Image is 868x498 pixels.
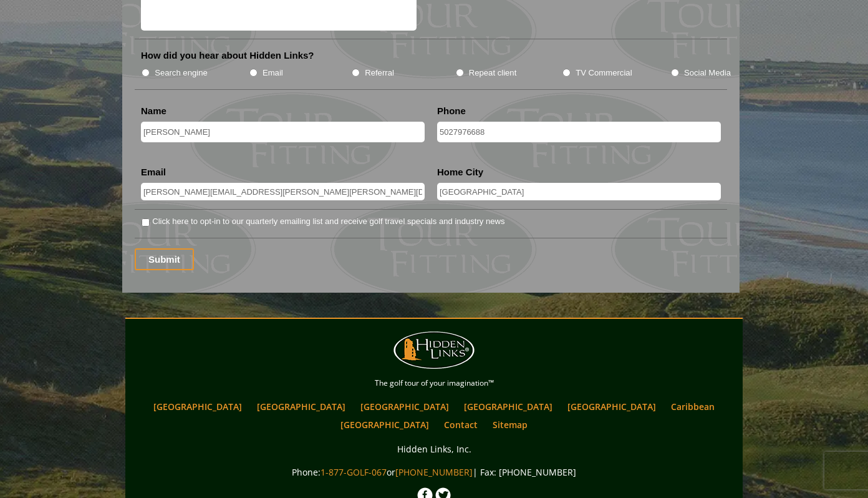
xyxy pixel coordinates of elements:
a: 1-877-GOLF-067 [321,466,387,478]
label: Email [263,67,283,79]
label: How did you hear about Hidden Links? [141,49,314,62]
p: Phone: or | Fax: [PHONE_NUMBER] [128,464,740,480]
a: [GEOGRAPHIC_DATA] [251,398,352,416]
label: Click here to opt-in to our quarterly emailing list and receive golf travel specials and industry... [152,215,504,228]
a: Contact [438,416,484,434]
p: Hidden Links, Inc. [128,441,740,457]
label: Search engine [155,67,208,79]
a: [GEOGRAPHIC_DATA] [334,416,435,434]
label: Repeat client [469,67,517,79]
a: [GEOGRAPHIC_DATA] [147,398,248,416]
a: Sitemap [486,416,534,434]
a: [PHONE_NUMBER] [395,466,473,478]
a: [GEOGRAPHIC_DATA] [561,398,662,416]
label: Home City [437,166,483,178]
a: [GEOGRAPHIC_DATA] [354,398,455,416]
a: Caribbean [665,398,721,416]
label: TV Commercial [576,67,632,79]
p: The golf tour of your imagination™ [128,376,740,390]
label: Phone [437,105,466,117]
label: Email [141,166,166,178]
label: Social Media [684,67,731,79]
label: Name [141,105,166,117]
label: Referral [365,67,394,79]
input: Submit [135,248,194,270]
a: [GEOGRAPHIC_DATA] [458,398,559,416]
